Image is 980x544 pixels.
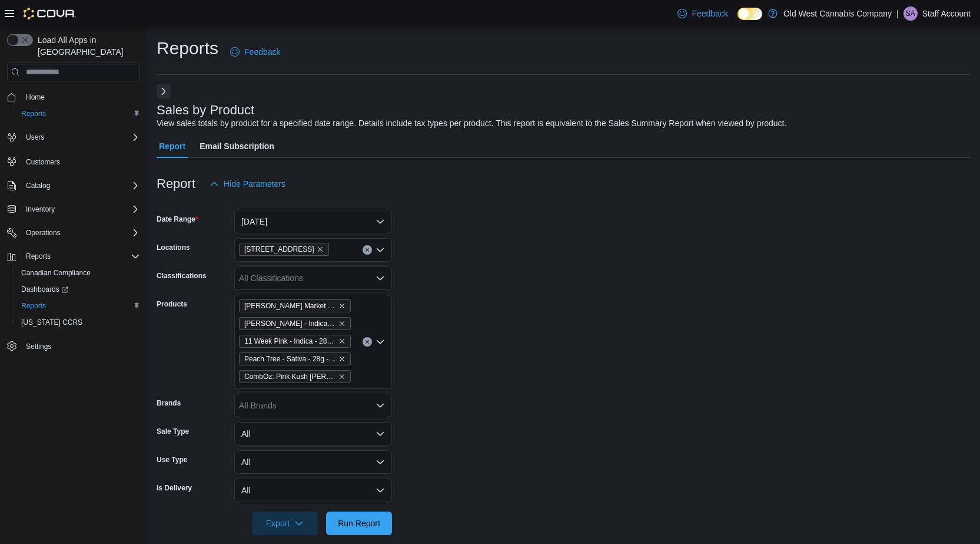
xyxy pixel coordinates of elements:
button: All [234,450,392,474]
span: Catalog [21,179,140,193]
span: Settings [26,342,51,351]
button: Export [252,512,318,535]
span: SA [906,6,915,21]
span: Dashboards [21,285,68,294]
button: Reports [12,298,145,314]
a: Feedback [225,40,285,64]
button: Open list of options [376,245,385,255]
button: Customers [2,153,145,170]
span: Reports [21,109,46,118]
button: Remove Peach Tree - Sativa - 28g - Pepe from selection in this group [338,355,346,362]
span: Email Subscription [200,134,274,158]
span: Customers [21,154,140,169]
a: Canadian Compliance [16,266,95,280]
input: Dark Mode [738,8,762,20]
button: Open list of options [376,273,385,283]
span: 11 Week Pink - Indica - 28g - Pepe [239,335,351,348]
label: Use Type [157,455,187,464]
label: Classifications [157,271,207,281]
button: [US_STATE] CCRS [12,314,145,331]
span: [PERSON_NAME] - Indica - 28g - Versus [244,318,336,329]
button: All [234,479,392,502]
button: All [234,422,392,446]
p: | [896,6,899,21]
span: Customers [26,157,60,167]
label: Date Range [157,215,198,224]
a: Reports [16,107,51,121]
h3: Sales by Product [157,103,254,117]
button: Open list of options [376,337,385,347]
span: Home [26,93,45,102]
span: CombOz: Pink Kush [PERSON_NAME] + Jet Fuel Pie - Indica - 28g - Big Bag O' Buds [244,371,336,383]
span: [STREET_ADDRESS] [244,243,314,255]
button: Users [2,129,145,146]
span: CombOz: Pink Kush Mintz + Jet Fuel Pie - Indica - 28g - Big Bag O' Buds [239,370,351,383]
a: Feedback [673,2,732,25]
a: Customers [21,155,65,169]
button: Operations [21,226,65,240]
div: Staff Account [903,6,918,21]
span: [PERSON_NAME] Market - Hybrid - 28g - Catch Me Outside [244,300,336,312]
span: Hide Parameters [224,178,285,190]
span: Canadian Compliance [16,266,140,280]
button: Remove 215 King Street East from selection in this group [317,246,324,253]
button: Users [21,130,49,144]
div: View sales totals by product for a specified date range. Details include tax types per product. T... [157,117,786,130]
span: Report [159,134,185,158]
span: Inventory [21,202,140,216]
button: Run Report [326,512,392,535]
button: Inventory [21,202,59,216]
span: Export [259,512,311,535]
label: Sale Type [157,427,189,436]
span: Settings [21,339,140,354]
span: Reports [16,107,140,121]
button: Catalog [21,179,55,193]
h1: Reports [157,37,218,60]
span: Feedback [692,8,727,19]
p: Old West Cannabis Company [783,6,892,21]
span: Run Report [338,517,380,529]
span: Operations [26,228,61,238]
img: Cova [24,8,76,19]
button: Open list of options [376,401,385,410]
span: Users [21,130,140,144]
a: Settings [21,339,56,354]
button: Operations [2,225,145,241]
button: Reports [2,248,145,265]
button: Next [157,84,171,98]
span: Canadian Compliance [21,268,91,278]
span: Home [21,90,140,104]
span: 11 Week Pink - Indica - 28g - Pepe [244,335,336,347]
button: Remove Bubba Kush - Indica - 28g - Versus from selection in this group [338,320,346,327]
span: Reports [21,301,46,311]
span: Reports [26,252,51,261]
span: Washington CCRS [16,315,140,329]
label: Is Delivery [157,483,192,493]
span: 215 King Street East [239,243,329,256]
a: Reports [16,299,51,313]
span: Operations [21,226,140,240]
button: Reports [12,105,145,122]
button: Remove Farmer's Market - Hybrid - 28g - Catch Me Outside from selection in this group [338,302,346,309]
button: Clear input [363,337,372,347]
span: Peach Tree - Sativa - 28g - Pepe [244,353,336,365]
span: Reports [16,299,140,313]
span: Dashboards [16,282,140,296]
button: Canadian Compliance [12,265,145,281]
a: Dashboards [12,281,145,298]
button: Settings [2,338,145,355]
label: Products [157,299,187,309]
button: Remove CombOz: Pink Kush Mintz + Jet Fuel Pie - Indica - 28g - Big Bag O' Buds from selection in ... [338,373,346,380]
span: Reports [21,249,140,263]
a: [US_STATE] CCRS [16,315,87,329]
span: Bubba Kush - Indica - 28g - Versus [239,317,351,330]
a: Home [21,90,49,104]
span: Peach Tree - Sativa - 28g - Pepe [239,352,351,365]
span: Farmer's Market - Hybrid - 28g - Catch Me Outside [239,299,351,312]
button: Inventory [2,201,145,217]
span: Catalog [26,181,50,190]
h3: Report [157,177,195,191]
button: Remove 11 Week Pink - Indica - 28g - Pepe from selection in this group [338,338,346,345]
button: Catalog [2,177,145,194]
